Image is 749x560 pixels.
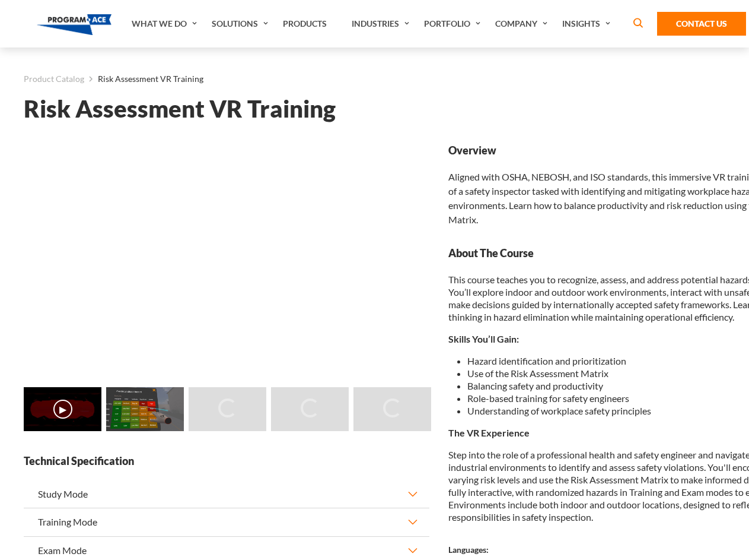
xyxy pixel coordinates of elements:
img: Risk Assessment VR Training - Video 0 [24,387,101,431]
img: Program-Ace [37,14,112,35]
iframe: Risk Assessment VR Training - Video 0 [24,143,429,372]
a: Product Catalog [24,71,84,87]
button: ▶ [53,400,72,419]
a: Contact Us [657,12,746,36]
strong: Technical Specification [24,454,429,469]
button: Training Mode [24,508,429,536]
strong: Languages: [448,545,489,555]
img: Risk Assessment VR Training - Preview 1 [106,387,184,431]
li: Risk Assessment VR Training [84,71,203,87]
button: Study Mode [24,480,429,508]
